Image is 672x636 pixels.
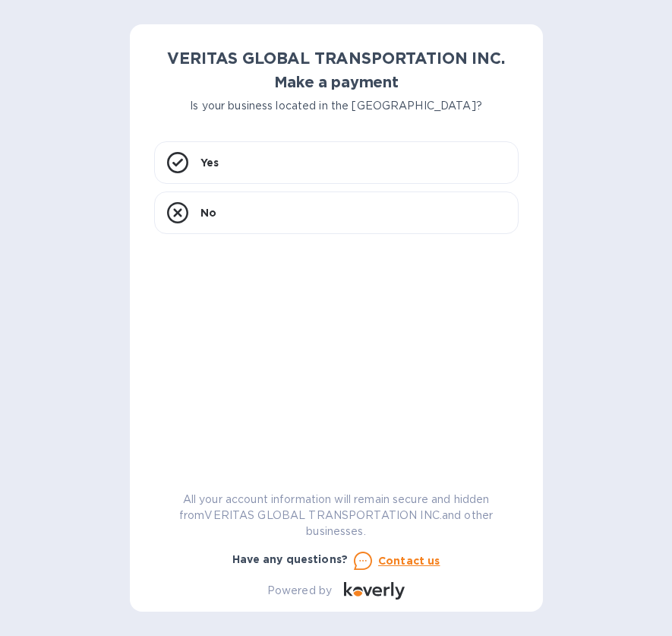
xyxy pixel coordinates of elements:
p: All your account information will remain secure and hidden from VERITAS GLOBAL TRANSPORTATION INC... [154,492,519,539]
p: Is your business located in the [GEOGRAPHIC_DATA]? [154,98,519,114]
h1: Make a payment [154,74,519,91]
b: VERITAS GLOBAL TRANSPORTATION INC. [167,49,504,68]
u: Contact us [378,555,440,567]
p: Yes [200,155,219,170]
p: No [200,205,216,220]
b: Have any questions? [232,553,349,565]
p: Powered by [267,583,332,599]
